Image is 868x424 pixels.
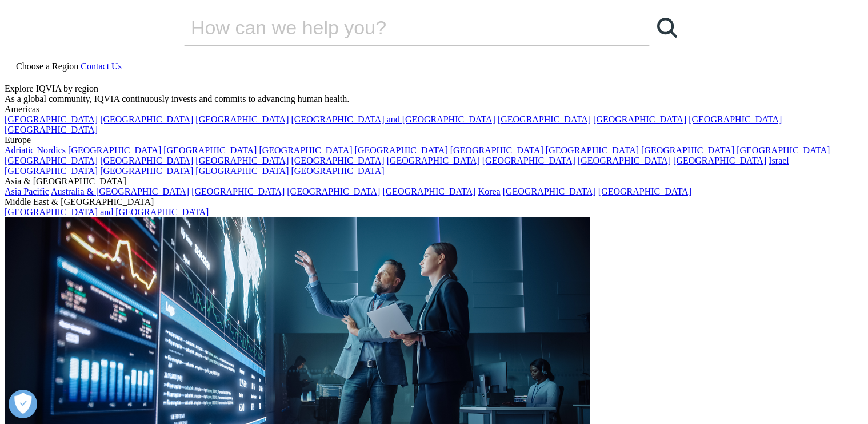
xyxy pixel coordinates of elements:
[578,156,671,165] a: [GEOGRAPHIC_DATA]
[657,18,677,38] svg: Search
[355,145,448,155] a: [GEOGRAPHIC_DATA]
[16,61,78,71] span: Choose a Region
[163,145,257,155] a: [GEOGRAPHIC_DATA]
[291,166,384,176] a: [GEOGRAPHIC_DATA]
[291,156,384,165] a: [GEOGRAPHIC_DATA]
[5,145,34,155] a: Adriatic
[478,187,501,196] a: Korea
[689,114,782,124] a: [GEOGRAPHIC_DATA]
[287,187,380,196] a: [GEOGRAPHIC_DATA]
[5,197,863,207] div: Middle East & [GEOGRAPHIC_DATA]
[5,207,209,217] a: [GEOGRAPHIC_DATA] and [GEOGRAPHIC_DATA]
[5,176,863,187] div: Asia & [GEOGRAPHIC_DATA]
[184,10,617,45] input: Search
[503,187,596,196] a: [GEOGRAPHIC_DATA]
[68,145,161,155] a: [GEOGRAPHIC_DATA]
[191,187,285,196] a: [GEOGRAPHIC_DATA]
[100,114,193,124] a: [GEOGRAPHIC_DATA]
[5,166,98,176] a: [GEOGRAPHIC_DATA]
[5,114,98,124] a: [GEOGRAPHIC_DATA]
[5,187,49,196] a: Asia Pacific
[737,145,830,155] a: [GEOGRAPHIC_DATA]
[195,156,289,165] a: [GEOGRAPHIC_DATA]
[673,156,766,165] a: [GEOGRAPHIC_DATA]
[5,94,863,104] div: As a global community, IQVIA continuously invests and commits to advancing human health.
[100,156,193,165] a: [GEOGRAPHIC_DATA]
[546,145,639,155] a: [GEOGRAPHIC_DATA]
[450,145,543,155] a: [GEOGRAPHIC_DATA]
[593,114,686,124] a: [GEOGRAPHIC_DATA]
[5,104,863,114] div: Americas
[9,390,37,418] button: Open Preferences
[498,114,591,124] a: [GEOGRAPHIC_DATA]
[641,145,734,155] a: [GEOGRAPHIC_DATA]
[598,187,691,196] a: [GEOGRAPHIC_DATA]
[650,10,684,45] a: Search
[195,114,289,124] a: [GEOGRAPHIC_DATA]
[769,156,789,165] a: Israel
[5,84,863,94] div: Explore IQVIA by region
[5,135,863,145] div: Europe
[5,156,98,165] a: [GEOGRAPHIC_DATA]
[387,156,480,165] a: [GEOGRAPHIC_DATA]
[37,145,66,155] a: Nordics
[195,166,289,176] a: [GEOGRAPHIC_DATA]
[100,166,193,176] a: [GEOGRAPHIC_DATA]
[482,156,575,165] a: [GEOGRAPHIC_DATA]
[291,114,495,124] a: [GEOGRAPHIC_DATA] and [GEOGRAPHIC_DATA]
[51,187,189,196] a: Australia & [GEOGRAPHIC_DATA]
[81,61,122,71] a: Contact Us
[259,145,352,155] a: [GEOGRAPHIC_DATA]
[382,187,475,196] a: [GEOGRAPHIC_DATA]
[5,125,98,134] a: [GEOGRAPHIC_DATA]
